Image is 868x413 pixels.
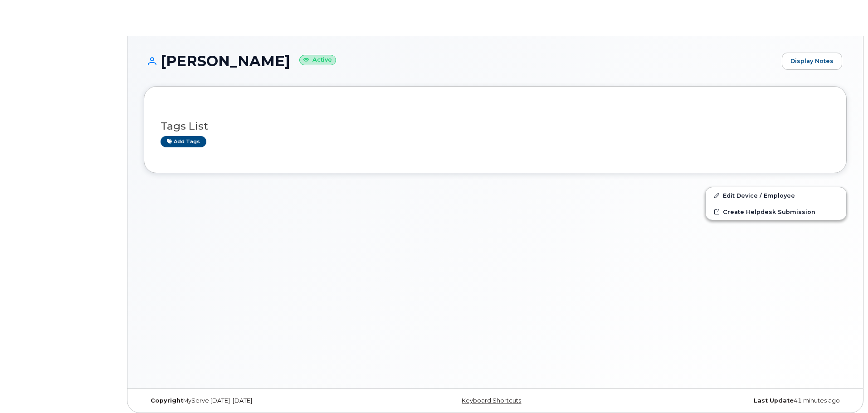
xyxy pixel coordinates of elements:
h3: Tags List [161,121,830,132]
a: Display Notes [782,53,842,70]
small: Active [299,55,336,65]
a: Keyboard Shortcuts [462,397,521,404]
h1: [PERSON_NAME] [144,53,777,69]
div: 41 minutes ago [612,397,847,404]
strong: Last Update [754,397,794,404]
strong: Copyright [151,397,183,404]
a: Create Helpdesk Submission [706,204,846,220]
a: Add tags [161,136,206,147]
a: Edit Device / Employee [706,187,846,204]
div: MyServe [DATE]–[DATE] [144,397,378,404]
